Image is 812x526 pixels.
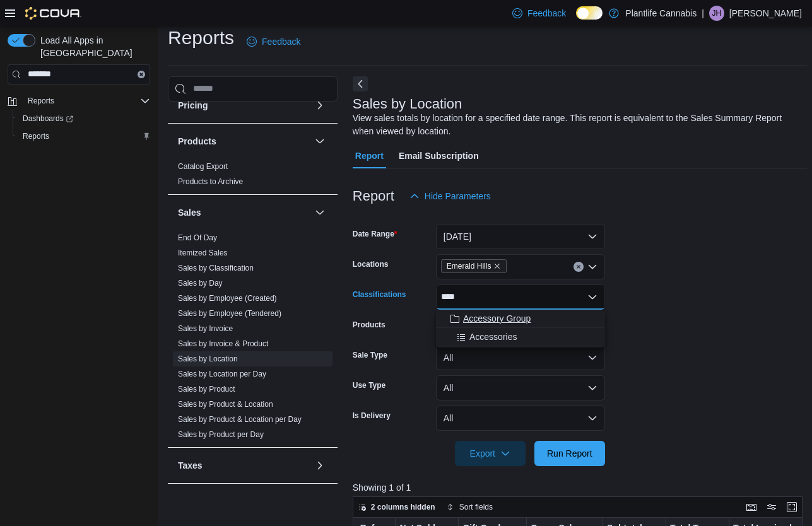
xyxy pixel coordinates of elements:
span: Sort fields [459,502,493,512]
a: Feedback [507,1,571,26]
h3: Taxes [178,459,203,472]
label: Sale Type [353,350,387,360]
button: Open list of options [587,262,597,272]
img: Cova [25,7,81,20]
p: Plantlife Cannabis [625,6,697,21]
button: Reports [3,92,155,110]
span: Sales by Classification [178,263,254,273]
div: Products [168,159,338,194]
span: Report [355,143,384,168]
button: All [436,406,605,431]
span: Emerald Hills [441,259,507,273]
a: Sales by Product per Day [178,430,264,439]
a: Sales by Employee (Created) [178,294,277,303]
button: Accessories [436,328,605,346]
label: Use Type [353,380,385,390]
h3: Pricing [178,99,208,112]
a: Sales by Employee (Tendered) [178,309,281,318]
button: Hide Parameters [404,184,496,209]
span: Itemized Sales [178,248,228,258]
a: Sales by Location per Day [178,370,266,378]
button: Remove Emerald Hills from selection in this group [493,262,501,270]
a: Dashboards [13,110,155,127]
label: Products [353,320,385,330]
a: Catalog Export [178,162,228,171]
span: Run Report [547,447,592,460]
a: Dashboards [18,111,78,126]
a: Sales by Invoice & Product [178,339,268,348]
span: 2 columns hidden [371,502,435,512]
button: Display options [764,500,779,515]
label: Classifications [353,289,406,300]
button: Clear input [574,262,584,272]
div: Jodi Hamilton [709,6,724,21]
h3: Products [178,135,216,148]
h3: Sales [178,206,201,219]
p: [PERSON_NAME] [729,6,802,21]
a: Sales by Product & Location per Day [178,415,302,424]
button: Pricing [178,99,310,112]
span: Accessory Group [463,312,531,325]
label: Date Range [353,229,397,239]
button: Sales [178,206,310,219]
span: Reports [23,93,150,108]
input: Dark Mode [576,6,603,20]
button: Clear input [138,71,145,78]
button: Keyboard shortcuts [744,500,759,515]
span: End Of Day [178,233,217,243]
h3: Sales by Location [353,96,462,112]
button: Taxes [312,458,327,473]
button: Products [312,134,327,149]
button: Reports [13,127,155,145]
h1: Reports [168,25,234,50]
div: View sales totals by location for a specified date range. This report is equivalent to the Sales ... [353,112,801,138]
a: Sales by Invoice [178,324,233,333]
span: Hide Parameters [425,190,491,202]
span: Sales by Product & Location per Day [178,414,302,424]
span: Sales by Location per Day [178,369,266,379]
label: Is Delivery [353,411,391,421]
button: Close list of options [587,292,597,302]
span: Dashboards [18,111,150,126]
span: Export [462,441,518,466]
button: All [436,345,605,370]
a: Products to Archive [178,177,243,186]
p: Showing 1 of 1 [353,481,807,494]
span: Dark Mode [576,20,577,20]
span: Accessories [469,330,517,343]
span: Sales by Day [178,278,223,288]
span: Reports [18,129,150,144]
button: Reports [23,93,59,108]
span: Sales by Employee (Tendered) [178,308,281,319]
button: Next [353,76,368,91]
span: JH [712,6,722,21]
span: Emerald Hills [447,260,491,272]
a: Sales by Location [178,354,238,363]
span: Load All Apps in [GEOGRAPHIC_DATA] [35,34,150,59]
button: Export [455,441,526,466]
span: Sales by Employee (Created) [178,293,277,303]
button: [DATE] [436,224,605,249]
button: Pricing [312,98,327,113]
a: Sales by Day [178,279,223,288]
a: Sales by Product [178,385,235,394]
a: Sales by Classification [178,264,254,272]
span: Reports [23,131,49,141]
button: Taxes [178,459,310,472]
a: Reports [18,129,54,144]
button: Sales [312,205,327,220]
span: Sales by Location [178,354,238,364]
span: Sales by Invoice [178,324,233,334]
a: Itemized Sales [178,248,228,257]
div: Sales [168,230,338,447]
span: Feedback [527,7,566,20]
a: Sales by Product & Location [178,400,273,409]
a: End Of Day [178,233,217,242]
a: Feedback [242,29,305,54]
button: Accessory Group [436,310,605,328]
nav: Complex example [8,87,150,178]
button: Sort fields [442,500,498,515]
span: Feedback [262,35,300,48]
p: | [702,6,704,21]
span: Email Subscription [399,143,479,168]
